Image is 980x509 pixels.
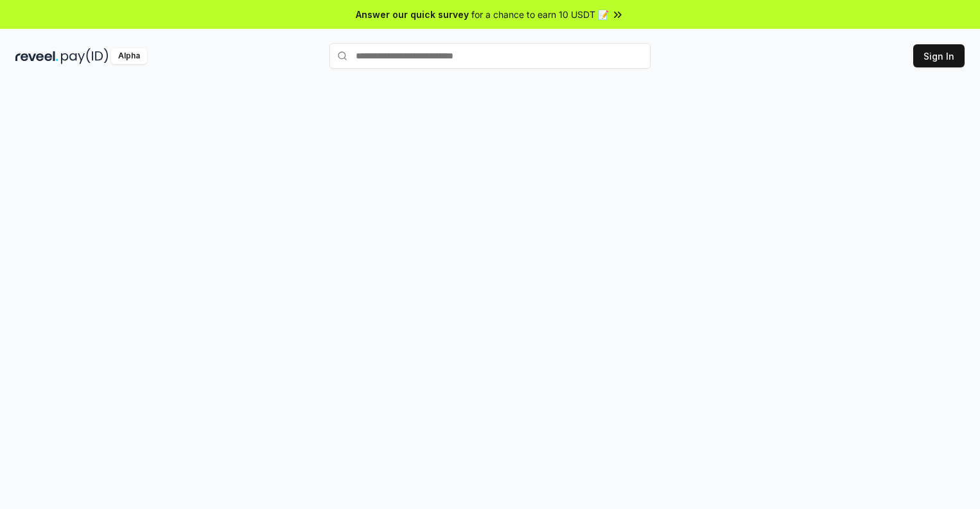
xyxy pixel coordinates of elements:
[61,48,109,64] img: pay_id
[111,48,147,64] div: Alpha
[913,44,965,67] button: Sign In
[356,8,469,21] span: Answer our quick survey
[471,8,609,21] span: for a chance to earn 10 USDT 📝
[15,48,58,64] img: reveel_dark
